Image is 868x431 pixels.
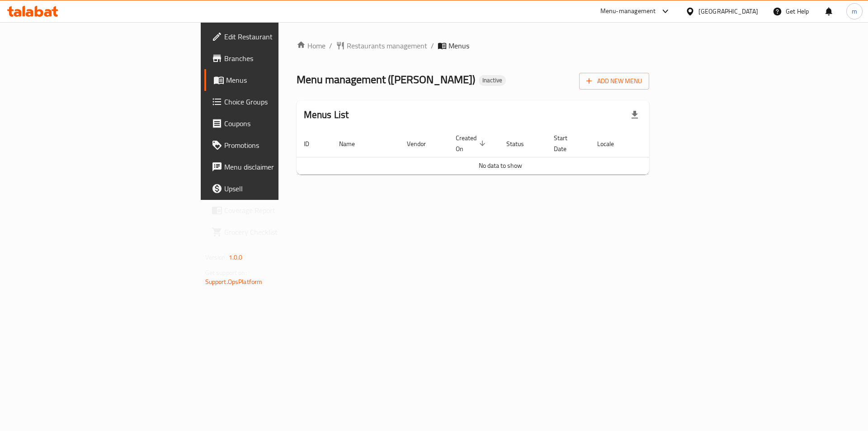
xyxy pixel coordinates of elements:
[297,130,704,175] table: enhanced table
[852,6,857,16] span: m
[204,113,346,134] a: Coupons
[597,138,626,149] span: Locale
[204,156,346,178] a: Menu disclaimer
[297,40,650,51] nav: breadcrumb
[204,69,346,91] a: Menus
[304,108,349,122] h2: Menus List
[204,221,346,243] a: Grocery Checklist
[336,40,427,51] a: Restaurants management
[600,6,656,17] div: Menu-management
[304,138,321,149] span: ID
[431,40,434,51] li: /
[224,31,339,42] span: Edit Restaurant
[637,130,704,157] th: Actions
[479,76,506,84] span: Inactive
[506,138,536,149] span: Status
[339,138,367,149] span: Name
[205,267,247,279] span: Get support on:
[224,205,339,216] span: Coverage Report
[204,91,346,113] a: Choice Groups
[224,53,339,64] span: Branches
[479,160,522,171] span: No data to show
[297,69,475,90] span: Menu management ( [PERSON_NAME] )
[224,118,339,129] span: Coupons
[204,47,346,69] a: Branches
[347,40,427,51] span: Restaurants management
[586,76,642,87] span: Add New Menu
[224,96,339,107] span: Choice Groups
[407,138,438,149] span: Vendor
[204,178,346,199] a: Upsell
[479,75,506,86] div: Inactive
[226,75,339,85] span: Menus
[205,276,263,288] a: Support.OpsPlatform
[204,26,346,47] a: Edit Restaurant
[554,133,579,154] span: Start Date
[624,104,646,126] div: Export file
[448,40,469,51] span: Menus
[229,251,243,263] span: 1.0.0
[456,133,488,154] span: Created On
[698,6,758,16] div: [GEOGRAPHIC_DATA]
[224,227,339,237] span: Grocery Checklist
[204,199,346,221] a: Coverage Report
[579,73,649,90] button: Add New Menu
[204,134,346,156] a: Promotions
[224,140,339,151] span: Promotions
[224,161,339,172] span: Menu disclaimer
[205,251,227,263] span: Version:
[224,183,339,194] span: Upsell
